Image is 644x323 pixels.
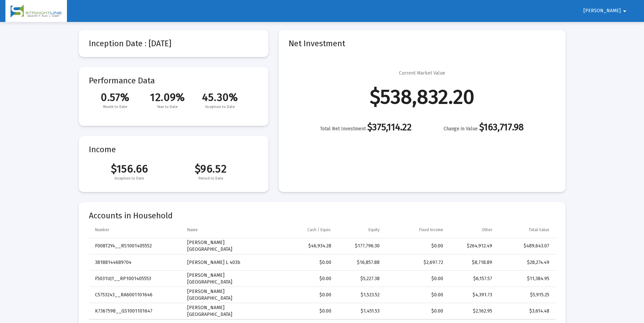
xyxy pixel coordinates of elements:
[444,124,524,132] div: $163,717.98
[183,238,273,254] td: [PERSON_NAME][GEOGRAPHIC_DATA]
[444,126,478,132] span: Change in Value
[320,124,412,132] div: $375,114.22
[453,308,492,315] div: $2,162.95
[453,243,492,249] div: $264,912.49
[502,275,549,282] div: $11,384.95
[183,222,273,238] td: Column Name
[502,243,549,249] div: $489,643.07
[141,91,194,104] span: 12.09%
[278,275,331,282] div: $0.00
[194,104,246,110] span: Inception to Date
[194,91,246,104] span: 45.30%
[307,227,331,233] div: Cash / Equiv.
[529,227,549,233] div: Total Value
[89,271,183,287] td: F5031UJ1__RP1001405553
[453,292,492,298] div: $4,391.73
[278,259,331,266] div: $0.00
[482,227,492,233] div: Other
[575,4,637,18] button: [PERSON_NAME]
[183,303,273,319] td: [PERSON_NAME][GEOGRAPHIC_DATA]
[89,254,183,271] td: 38188144689704
[89,146,258,153] mat-card-title: Income
[10,4,62,18] img: Dashboard
[368,227,380,233] div: Equity
[183,271,273,287] td: [PERSON_NAME][GEOGRAPHIC_DATA]
[384,222,448,238] td: Column Fixed Income
[187,227,198,233] div: Name
[341,292,380,298] div: $1,523.52
[341,275,380,282] div: $5,227.38
[89,238,183,254] td: F008T2Y4__RS1001405552
[583,8,621,14] span: [PERSON_NAME]
[389,259,443,266] div: $2,697.72
[453,275,492,282] div: $6,157.57
[341,308,380,315] div: $1,451.53
[95,227,109,233] div: Number
[170,175,252,182] span: Period to Date
[389,308,443,315] div: $0.00
[89,175,170,182] span: Inception to Date
[389,275,443,282] div: $0.00
[141,104,194,110] span: Year to Date
[273,222,336,238] td: Column Cash / Equiv.
[278,308,331,315] div: $0.00
[370,93,474,100] div: $538,832.20
[278,243,331,249] div: $46,934.28
[89,91,141,104] span: 0.57%
[419,227,443,233] div: Fixed Income
[448,222,497,238] td: Column Other
[497,222,555,238] td: Column Total Value
[170,162,252,175] span: $96.52
[89,287,183,303] td: C5753243__RA6001101646
[389,292,443,298] div: $0.00
[278,292,331,298] div: $0.00
[89,303,183,319] td: K7367598__GS1001101647
[502,259,549,266] div: $28,274.49
[89,222,183,238] td: Column Number
[183,287,273,303] td: [PERSON_NAME][GEOGRAPHIC_DATA]
[453,259,492,266] div: $8,718.89
[621,4,629,18] mat-icon: arrow_drop_down
[89,104,141,110] span: Month to Date
[183,254,273,271] td: [PERSON_NAME] L 403b
[399,70,445,77] div: Current Market Value
[320,126,366,132] span: Total Net Investment
[341,243,380,249] div: $177,796.30
[336,222,384,238] td: Column Equity
[502,292,549,298] div: $5,915.25
[89,40,258,47] mat-card-title: Inception Date : [DATE]
[89,212,555,219] mat-card-title: Accounts in Household
[502,308,549,315] div: $3,614.48
[89,77,258,110] mat-card-title: Performance Data
[89,162,170,175] span: $156.66
[389,243,443,249] div: $0.00
[289,40,555,47] mat-card-title: Net Investment
[341,259,380,266] div: $16,857.88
